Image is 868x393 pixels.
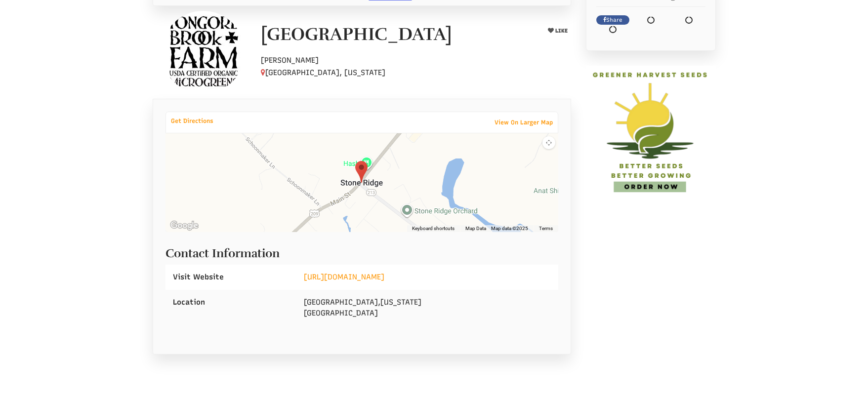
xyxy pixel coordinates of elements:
button: Keyboard shortcuts [412,225,455,232]
span: [PERSON_NAME] [261,56,319,65]
span: [GEOGRAPHIC_DATA] [304,298,378,307]
button: Map Data [465,225,486,232]
img: Contact Tongore Brook Farm [162,11,245,94]
a: Share [596,15,629,25]
img: Google [168,219,201,232]
div: , [GEOGRAPHIC_DATA] [296,290,558,326]
ul: Profile Tabs [153,99,572,99]
a: Get Directions [166,115,218,127]
span: Map data ©2025 [491,225,528,232]
a: Open this area in Google Maps (opens a new window) [168,219,201,232]
span: LIKE [554,28,568,34]
span: [US_STATE] [380,298,421,307]
span: [GEOGRAPHIC_DATA], [US_STATE] [261,68,385,77]
div: Visit Website [165,265,296,290]
div: Location [165,290,296,315]
a: View On Larger Map [490,116,558,129]
button: Map camera controls [542,136,555,149]
a: [URL][DOMAIN_NAME] [304,273,384,281]
a: Terms (opens in new tab) [539,225,553,232]
h2: Contact Information [165,242,559,260]
h1: [GEOGRAPHIC_DATA] [261,25,452,44]
img: GREENER HARVEST SEEDS [586,66,716,196]
button: LIKE [544,25,571,37]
